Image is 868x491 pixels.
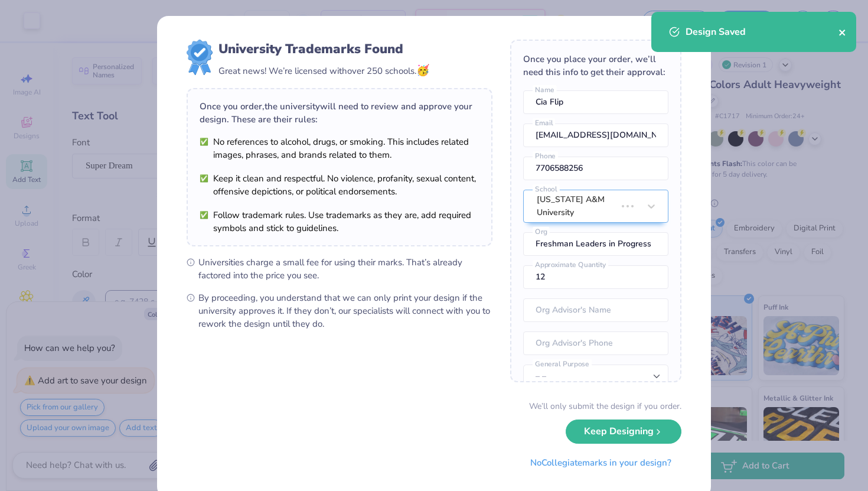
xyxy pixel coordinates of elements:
[200,172,479,198] li: Keep it clean and respectful. No violence, profanity, sexual content, offensive depictions, or po...
[200,135,479,161] li: No references to alcohol, drugs, or smoking. This includes related images, phrases, and brands re...
[523,90,668,114] input: Name
[523,331,668,355] input: Org Advisor's Phone
[566,420,681,444] button: Keep Designing
[529,400,681,412] div: We’ll only submit the design if you order.
[416,63,429,77] span: 🥳
[686,25,838,39] div: Design Saved
[218,40,429,58] div: University Trademarks Found
[200,209,479,235] li: Follow trademark rules. Use trademarks as they are, add required symbols and stick to guidelines.
[200,100,479,126] div: Once you order, the university will need to review and approve your design. These are their rules:
[838,25,847,39] button: close
[523,123,668,147] input: Email
[523,265,668,289] input: Approximate Quantity
[523,298,668,322] input: Org Advisor's Name
[520,451,681,475] button: NoCollegiatemarks in your design?
[198,256,492,282] span: Universities charge a small fee for using their marks. That’s already factored into the price you...
[218,63,429,79] div: Great news! We’re licensed with over 250 schools.
[523,157,668,180] input: Phone
[523,53,668,79] div: Once you place your order, we’ll need this info to get their approval:
[523,232,668,256] input: Org
[537,193,616,219] div: [US_STATE] A&M University
[198,291,492,330] span: By proceeding, you understand that we can only print your design if the university approves it. I...
[187,40,213,75] img: license-marks-badge.png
